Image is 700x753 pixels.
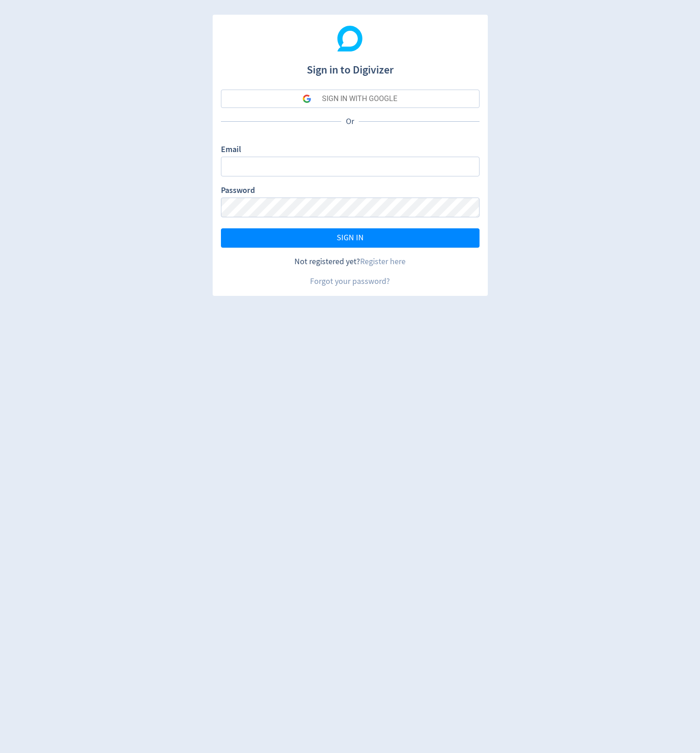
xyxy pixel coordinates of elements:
p: Or [341,116,359,127]
label: Email [221,144,241,157]
button: SIGN IN [221,228,480,248]
label: Password [221,185,255,198]
img: Digivizer Logo [337,26,363,51]
span: SIGN IN [337,234,364,242]
div: Not registered yet? [221,256,480,267]
h1: Sign in to Digivizer [221,54,480,78]
a: Forgot your password? [310,276,390,287]
button: SIGN IN WITH GOOGLE [221,90,480,108]
div: SIGN IN WITH GOOGLE [322,90,397,108]
a: Register here [360,256,406,267]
